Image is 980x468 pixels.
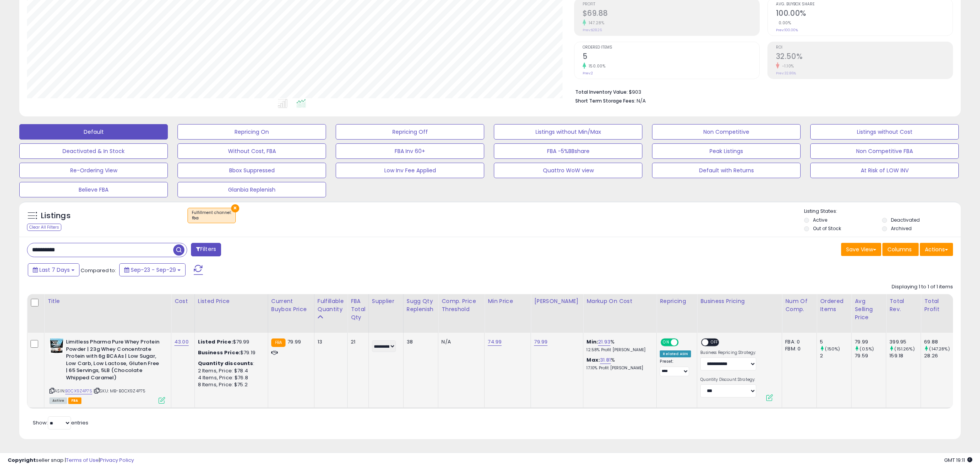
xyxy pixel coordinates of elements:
a: B0CX9Z4P75 [65,388,92,394]
b: Min: [586,338,598,345]
div: 4 Items, Price: $76.8 [198,374,262,381]
b: Total Inventory Value: [575,89,628,95]
span: OFF [678,339,690,346]
a: Terms of Use [66,456,99,464]
button: Non Competitive [652,124,801,140]
small: (150%) [825,346,840,352]
small: FBA [271,338,286,347]
div: Total Profit [924,297,952,313]
div: [PERSON_NAME] [534,297,580,305]
span: Sep-23 - Sep-29 [131,266,176,274]
div: Preset: [660,359,691,376]
div: 159.18 [889,352,921,359]
button: Actions [920,243,953,256]
th: Please note that this number is a calculation based on your required days of coverage and your ve... [403,294,438,333]
strong: Copyright [8,456,36,464]
button: Glanbia Replenish [177,182,326,197]
b: Quantity discounts [198,360,253,367]
div: $79.19 [198,349,262,356]
button: Default [19,124,168,140]
div: Current Buybox Price [271,297,311,313]
small: (147.28%) [929,346,950,352]
a: 31.81 [600,356,611,364]
button: FBA Inv 60+ [336,143,484,159]
button: At Risk of LOW INV [810,163,959,178]
b: Business Price: [198,349,240,356]
div: Displaying 1 to 1 of 1 items [892,283,953,291]
button: Without Cost, FBA [177,143,326,159]
small: Prev: 100.00% [776,28,798,32]
img: 41qiHyNb7KL._SL40_.jpg [49,338,64,354]
div: Business Pricing [700,297,779,305]
div: seller snap | | [8,457,134,464]
div: 13 [318,338,341,345]
button: FBA -5%BBshare [494,143,642,159]
small: Prev: $28.26 [583,28,602,32]
div: Sugg Qty Replenish [407,297,435,313]
div: Listed Price [198,297,265,305]
button: Listings without Min/Max [494,124,642,140]
div: fba [192,215,231,221]
div: ASIN: [49,338,165,403]
p: 12.58% Profit [PERSON_NAME] [586,347,651,353]
li: $903 [575,87,948,96]
label: Archived [891,225,912,232]
b: Max: [586,356,600,364]
div: 2 Items, Price: $78.4 [198,367,262,374]
a: 79.99 [534,338,547,346]
small: 150.00% [586,63,606,69]
div: $79.99 [198,338,262,345]
small: (151.26%) [894,346,914,352]
div: 79.59 [855,352,886,359]
div: 8 Items, Price: $75.2 [198,381,262,388]
span: ROI [776,45,953,50]
button: Non Competitive FBA [810,143,959,159]
button: Filters [191,243,221,256]
div: Related ASIN [660,350,691,357]
small: (0.5%) [860,346,874,352]
div: 69.88 [924,338,955,345]
span: N/A [637,97,646,104]
span: 79.99 [287,338,301,345]
h2: 100.00% [776,9,953,19]
span: All listings currently available for purchase on Amazon [49,397,67,404]
p: Listing States: [804,208,961,215]
span: Compared to: [81,267,116,274]
span: Fulfillment channel : [192,210,231,221]
label: Quantity Discount Strategy: [700,377,756,382]
button: Listings without Cost [810,124,959,140]
div: Avg Selling Price [855,297,883,322]
div: Clear All Filters [27,224,61,231]
label: Out of Stock [813,225,841,232]
div: Fulfillable Quantity [318,297,344,313]
button: Columns [882,243,919,256]
a: Privacy Policy [100,456,134,464]
a: 74.99 [488,338,502,346]
div: Ordered Items [820,297,848,313]
button: Peak Listings [652,143,801,159]
button: Default with Returns [652,163,801,178]
button: Repricing On [177,124,326,140]
div: Repricing [660,297,694,305]
small: 147.28% [586,20,605,26]
h2: $69.88 [583,9,759,19]
th: The percentage added to the cost of goods (COGS) that forms the calculator for Min & Max prices. [583,294,657,333]
label: Business Repricing Strategy: [700,350,756,355]
button: Re-Ordering View [19,163,168,178]
label: Deactivated [891,217,920,223]
button: Low Inv Fee Applied [336,163,484,178]
div: Min Price [488,297,527,305]
div: FBA: 0 [785,338,811,345]
div: % [586,338,651,353]
p: 17.10% Profit [PERSON_NAME] [586,365,651,371]
small: Prev: 2 [583,71,593,76]
button: Sep-23 - Sep-29 [119,263,186,276]
div: % [586,357,651,371]
button: Save View [841,243,881,256]
div: 79.99 [855,338,886,345]
div: Supplier [372,297,400,305]
div: Num of Comp. [785,297,813,313]
label: Active [813,217,827,223]
span: 2025-10-7 19:11 GMT [944,456,972,464]
button: × [231,204,239,212]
